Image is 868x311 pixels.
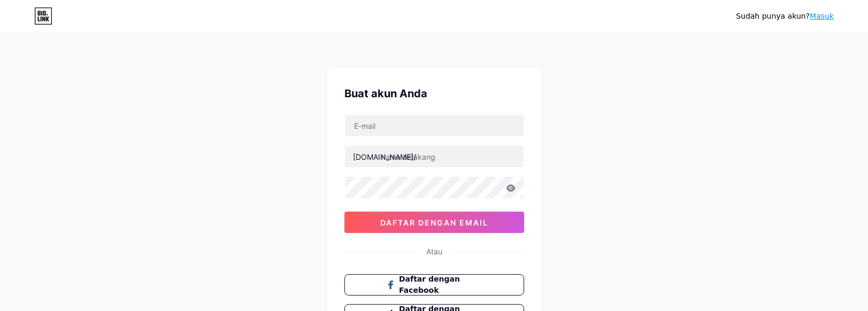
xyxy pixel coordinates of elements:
input: E-mail [345,115,524,136]
a: Masuk [810,12,834,20]
font: [DOMAIN_NAME]/ [353,152,416,161]
font: daftar dengan email [380,218,488,227]
button: daftar dengan email [344,212,524,233]
button: Daftar dengan Facebook [344,274,524,296]
font: Daftar dengan Facebook [399,275,460,294]
input: nama belakang [345,146,524,167]
font: Sudah punya akun? [736,12,810,20]
font: Atau [426,247,442,256]
font: Buat akun Anda [344,87,427,100]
